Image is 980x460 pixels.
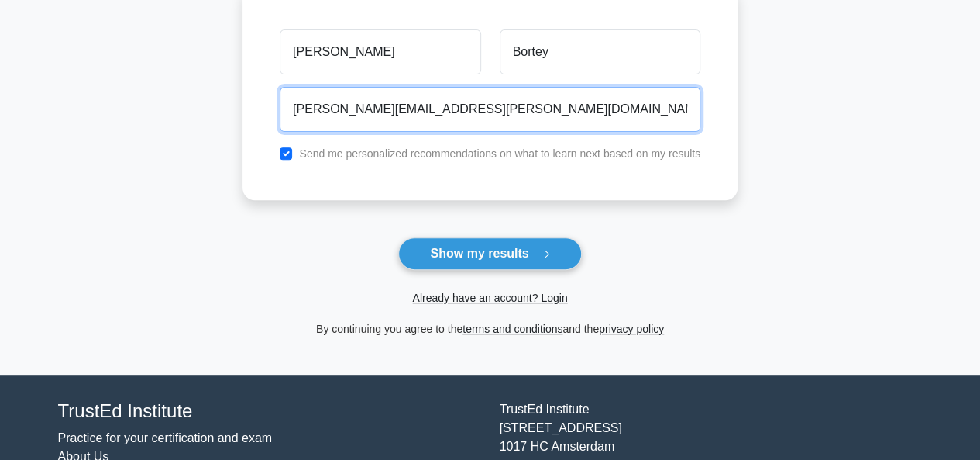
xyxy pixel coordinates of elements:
[280,29,480,74] input: First name
[462,323,562,335] a: terms and conditions
[299,147,700,160] label: Send me personalized recommendations on what to learn next based on my results
[280,87,700,132] input: Email
[599,323,664,335] a: privacy policy
[58,400,481,423] h4: TrustEd Institute
[412,292,567,304] a: Already have an account? Login
[398,237,581,270] button: Show my results
[500,29,700,74] input: Last name
[58,431,273,444] a: Practice for your certification and exam
[233,320,747,338] div: By continuing you agree to the and the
